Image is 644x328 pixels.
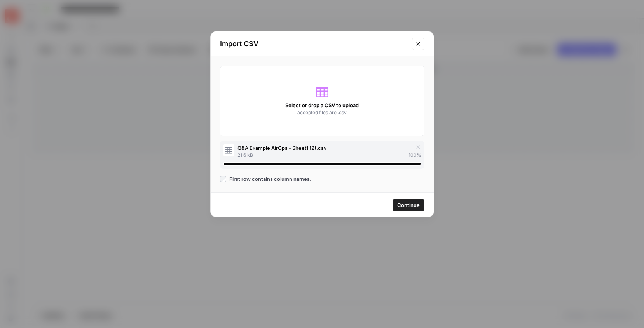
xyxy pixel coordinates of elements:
[237,144,326,152] span: Q&A Example AirOps - Sheet1 (2).csv
[220,38,407,49] h2: Import CSV
[412,38,424,50] button: Close modal
[237,152,253,159] span: 21.6 kB
[229,175,311,183] span: First row contains column names.
[408,152,421,159] span: 100 %
[297,109,347,116] span: accepted files are .csv
[397,201,420,209] span: Continue
[285,101,359,109] span: Select or drop a CSV to upload
[220,176,226,182] input: First row contains column names.
[393,199,424,211] button: Continue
